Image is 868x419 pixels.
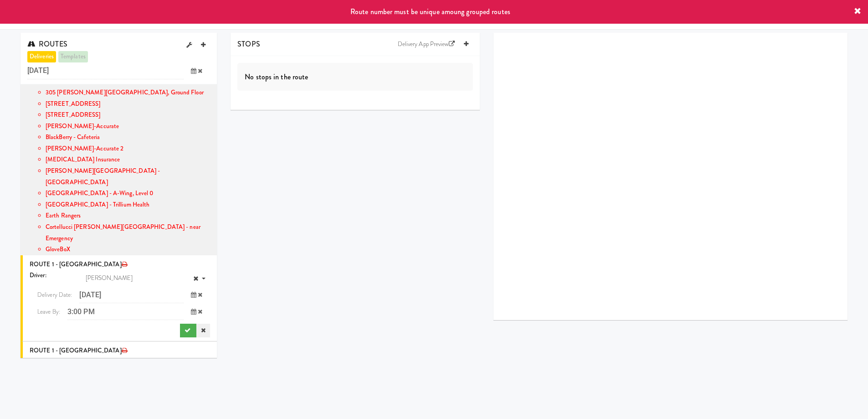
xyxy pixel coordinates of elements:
li: [PERSON_NAME][GEOGRAPHIC_DATA] - [GEOGRAPHIC_DATA] [46,166,210,188]
span: ROUTE 1 - [GEOGRAPHIC_DATA] [30,260,122,269]
li: Cortellucci [PERSON_NAME][GEOGRAPHIC_DATA] - near Emergency [46,222,210,244]
li: [MEDICAL_DATA] Insurance [46,154,210,166]
a: driver clear [191,272,201,276]
span: ROUTES [27,39,67,49]
li: [GEOGRAPHIC_DATA] - Trillium Health [46,199,210,211]
span: ROUTE 1 - [GEOGRAPHIC_DATA] [30,346,122,355]
input: Delivery Date: [79,286,184,303]
li: [PERSON_NAME]-Accurate [46,121,210,132]
span: Delivery Date: [30,286,79,303]
span: Driver: [30,271,46,279]
a: Delivery App Preview [393,37,459,51]
div: Driver: No driver assigned [30,357,210,368]
span: [PERSON_NAME] [86,273,197,284]
li: [GEOGRAPHIC_DATA] - A-Wing, Level 0 [46,188,210,199]
li: Earth Rangers [46,210,210,222]
span: driver activate [78,270,211,287]
a: templates [58,51,88,62]
li: ROUTE 1 - [GEOGRAPHIC_DATA]Driver: No driver assignedLeave By: 12:00 am [21,341,217,383]
li: BlackBerry - Cafeteria [46,132,210,143]
a: deliveries [27,51,56,62]
div: driver [78,270,211,286]
div: No stops in the route [237,63,473,91]
li: 305 [PERSON_NAME][GEOGRAPHIC_DATA], Ground Floor [46,87,210,98]
li: [STREET_ADDRESS] [46,98,210,110]
span: Route number must be unique amoung grouped routes [350,6,510,17]
li: GloveBoX [46,244,210,255]
li: [PERSON_NAME]-Accurate 2 [46,143,210,155]
li: ROUTE 1 - [GEOGRAPHIC_DATA]Driver:driver activate driverdriver focusDelivery Date: Leave By: [21,255,217,342]
li: [STREET_ADDRESS] [46,109,210,121]
span: STOPS [237,39,260,49]
span: Leave By: [30,303,67,320]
